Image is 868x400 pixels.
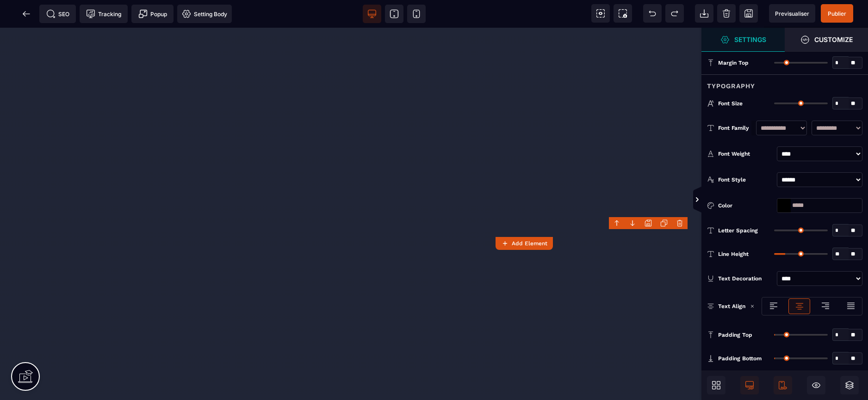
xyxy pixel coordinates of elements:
span: Open Blocks [707,376,725,394]
strong: Settings [734,36,766,43]
span: Letter Spacing [718,227,758,234]
button: Add Element [496,237,553,250]
strong: Customize [814,36,853,43]
div: Color [718,201,773,210]
span: Open Layers [840,376,859,394]
div: Font Family [718,123,751,133]
div: Font Style [718,175,773,184]
span: Tracking [86,9,121,18]
span: Mobile Only [774,376,792,394]
span: Padding Bottom [718,355,762,362]
span: Padding Top [718,331,752,339]
span: Preview [769,4,815,23]
span: Open Style Manager [785,28,868,52]
span: Settings [701,28,785,52]
span: Previsualiser [775,10,809,17]
div: Font Weight [718,149,773,158]
div: Text Decoration [718,274,773,283]
span: Popup [138,9,167,18]
span: View components [591,4,610,23]
span: Setting Body [182,9,227,18]
img: loading [750,304,755,309]
div: Typography [701,74,868,91]
span: Hide/Show Block [807,376,825,394]
p: Text Align [707,302,745,311]
span: Screenshot [614,4,632,23]
strong: Add Element [512,240,547,247]
span: SEO [46,9,69,18]
span: Margin Top [718,59,749,67]
span: Desktop Only [740,376,759,394]
span: Line Height [718,250,749,258]
span: Publier [828,10,846,17]
span: Font Size [718,100,743,107]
